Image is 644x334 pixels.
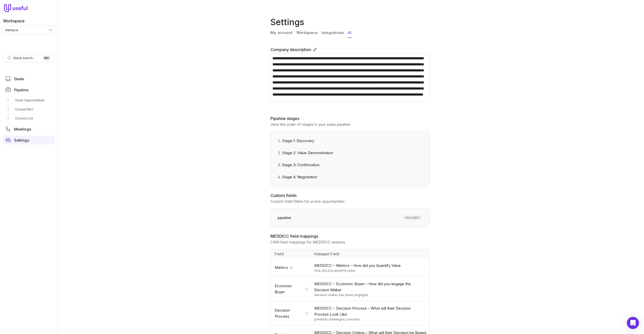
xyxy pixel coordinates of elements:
span: MEDDICC – Decision Process – What will their Decision Process Look Like [314,305,426,317]
kbd: ⌘ K [43,56,51,61]
span: Settings [14,138,29,142]
a: Pipeline [3,85,55,94]
span: decision_maker_has_been_engaged [314,293,426,297]
svg: Info [305,287,308,290]
label: Workspace [3,18,25,24]
th: Field [271,249,311,259]
a: Settings [3,136,55,145]
li: Stage 1: Discovery [275,135,425,147]
span: Meetings [14,127,31,131]
div: Economic Buyer [275,283,308,295]
span: potential_challenges_concerns [314,317,426,321]
h2: Pipeline stages [270,115,429,121]
a: Closed Lost [3,114,55,122]
p: Custom field filters for active opportunities [270,198,429,204]
th: Hubspot Field [311,249,429,259]
div: Pipeline submenu [3,96,55,122]
svg: Info [305,312,308,315]
span: MEDDICC – Metrics – How did you Quantify Value [314,263,426,269]
li: Stage 3: Confirmation [275,159,425,171]
h2: Custom fields [270,192,429,198]
a: Deals [3,74,55,83]
li: Stage 2: Value Demonstration [275,147,425,159]
h1: Settings [270,16,431,28]
div: Metrics [275,265,308,271]
span: 16043897 [403,215,422,221]
h2: MEDDICC field mappings [270,233,429,239]
a: Open Opportunities [3,96,55,104]
svg: Info [290,266,293,269]
span: Quick search... [13,56,35,60]
p: View the order of stages in your sales pipeline [270,121,429,128]
button: Edit company description [311,46,319,53]
a: Meetings [3,124,55,134]
span: Pipeline [14,88,28,92]
span: pipeline [278,215,291,221]
span: Deals [14,77,24,81]
div: Decision Process [275,307,308,319]
a: AI [348,28,351,38]
span: how_did_you_quantify_value [314,269,426,273]
label: Company description [270,47,311,53]
a: My account [270,28,293,38]
div: Open Intercom Messenger [627,317,639,329]
a: Closed Won [3,105,55,113]
p: CRM field mappings for MEDDICC analysis [270,239,429,245]
a: Integrations [321,28,344,38]
span: MEDDICC – Economic Buyer – How did you engage the Decision Maker [314,281,426,293]
li: Stage 4: Negotiation [275,171,425,183]
a: Workspace [297,28,317,38]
